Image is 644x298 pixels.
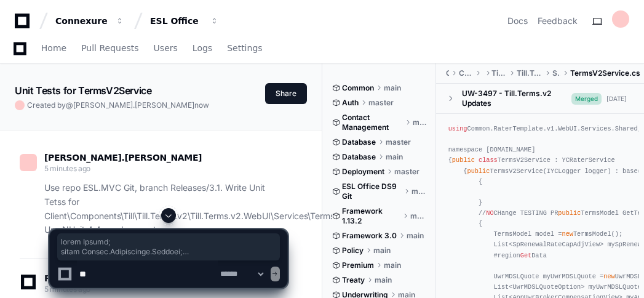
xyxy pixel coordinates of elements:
a: Logs [193,34,212,63]
button: ESL Office [145,10,224,32]
a: Docs [507,15,528,27]
span: Logs [193,44,212,52]
span: Till.Terms.v2.WebUI [517,68,543,78]
span: @ [66,100,73,110]
p: Use repo ESL.MVC Git, branch Releases/3.1. Write Unit Tetss for Client\Components\Till\Till.Terms... [44,181,287,237]
a: Pull Requests [81,34,138,63]
span: Deployment [342,167,384,177]
span: [PERSON_NAME].[PERSON_NAME] [73,100,194,110]
span: Auth [342,98,359,108]
button: Connexure [50,10,129,32]
span: public [452,156,475,164]
span: Database [342,152,376,162]
span: Pull Requests [81,44,138,52]
span: class [479,156,498,164]
span: Database [342,137,376,147]
span: Components [459,68,473,78]
span: master [394,167,419,177]
span: Services [552,68,560,78]
span: Till.Terms.v2 [491,68,506,78]
a: Users [154,34,178,63]
span: Home [41,44,66,52]
div: ESL Office [150,15,203,27]
div: Connexure [55,15,108,27]
span: Created by [27,100,209,110]
div: UW-3497 - Till.Terms.v2 Updates [462,89,571,108]
span: Framework 1.13.2 [342,206,401,226]
span: TermsV2Service.cs [570,68,640,78]
span: using [448,125,467,132]
span: main [386,152,403,162]
span: Common [342,83,374,93]
app-text-character-animate: Unit Tests for TermsV2Service [15,84,151,97]
span: Client [446,68,449,78]
span: 5 minutes ago [44,164,90,173]
span: now [194,100,209,110]
span: main [411,187,427,196]
span: Settings [227,44,262,52]
a: Home [41,34,66,63]
span: main [384,83,401,93]
button: Share [265,83,307,104]
span: ESL Office DS9 Git [342,182,402,201]
span: Users [154,44,178,52]
div: [DATE] [606,94,627,103]
span: Contact Management [342,113,403,132]
span: Merged [571,93,602,105]
button: Feedback [538,15,578,27]
span: public [467,167,490,175]
span: [PERSON_NAME].[PERSON_NAME] [44,153,202,163]
span: lorem Ipsumd; sitam Consec.Adipiscinge.Seddoei; tempo Incidi.UtlabOreetdol.m5.Aliquaen.Admi; veni... [61,237,276,257]
a: Settings [227,34,262,63]
span: master [368,98,394,108]
span: main [413,118,427,127]
span: master [386,137,411,147]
